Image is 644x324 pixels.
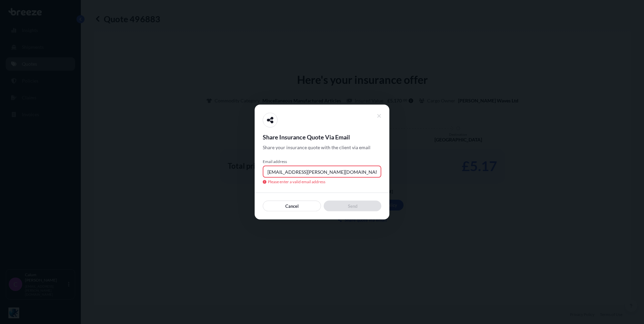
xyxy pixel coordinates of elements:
[263,159,381,164] span: Email address
[263,201,321,212] button: Cancel
[324,201,381,212] button: Send
[263,179,381,185] span: Please enter a valid email address
[263,144,371,151] span: Share your insurance quote with the client via email
[263,133,381,141] span: Share Insurance Quote Via Email
[263,166,381,178] input: example@gmail.com
[348,203,357,209] p: Send
[285,203,299,209] p: Cancel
